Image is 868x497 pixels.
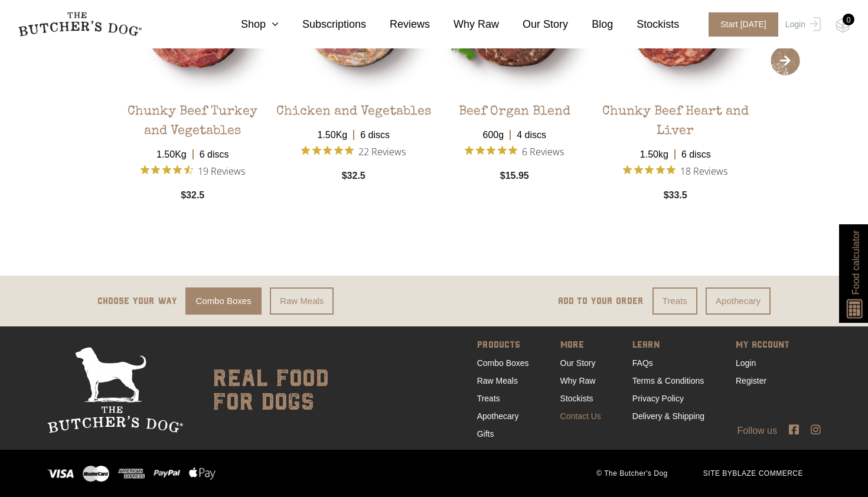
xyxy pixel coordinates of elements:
[151,142,192,162] span: 1.50Kg
[477,429,494,439] a: Gifts
[843,14,854,25] div: 0
[181,188,204,202] span: $32.5
[632,358,653,368] a: FAQs
[632,411,704,421] a: Delivery & Shipping
[560,338,601,354] span: MORE
[342,169,366,183] span: $32.5
[652,287,697,315] a: Treats
[430,17,499,32] a: Why Raw
[560,394,593,403] a: Stockists
[674,142,717,162] span: 6 discs
[568,17,613,32] a: Blog
[560,358,596,368] a: Our Story
[500,169,529,183] span: $15.95
[276,94,431,122] div: Chicken and Vegetables
[686,468,821,479] span: SITE BY
[217,17,279,32] a: Shop
[782,12,821,37] a: Login
[632,394,684,403] a: Privacy Policy
[358,142,406,160] span: 22 Reviews
[736,376,766,385] a: Register
[598,94,753,142] div: Chunky Beef Heart and Liver
[185,287,261,315] a: Combo Boxes
[736,358,756,368] a: Login
[201,347,329,433] div: real food for dogs
[465,142,564,160] button: Rated 5 out of 5 stars from 6 reviews. Jump to reviews.
[560,376,596,385] a: Why Raw
[613,17,679,32] a: Stockists
[477,338,529,354] span: PRODUCTS
[459,94,570,122] div: Beef Organ Blend
[706,287,771,315] a: Apothecary
[477,394,500,403] a: Treats
[836,18,850,33] img: TBD_Cart-Empty.png
[664,188,687,202] span: $33.5
[623,162,727,179] button: Rated 4.9 out of 5 stars from 18 reviews. Jump to reviews.
[632,338,704,354] span: LEARN
[680,162,727,179] span: 18 Reviews
[366,17,430,32] a: Reviews
[301,142,406,160] button: Rated 4.9 out of 5 stars from 22 reviews. Jump to reviews.
[510,122,552,142] span: 4 discs
[732,469,803,478] a: BLAZE COMMERCE
[632,376,704,385] a: Terms & Conditions
[97,294,177,308] p: Choose your way
[477,122,510,142] span: 600g
[477,411,519,421] a: Apothecary
[709,12,778,37] span: Start [DATE]
[115,94,270,142] div: Chunky Beef Turkey and Vegetables
[192,142,235,162] span: 6 discs
[141,162,245,179] button: Rated 4.7 out of 5 stars from 19 reviews. Jump to reviews.
[499,17,568,32] a: Our Story
[560,411,601,421] a: Contact Us
[558,294,644,308] p: ADD TO YOUR ORDER
[477,376,518,385] a: Raw Meals
[279,17,366,32] a: Subscriptions
[634,142,674,162] span: 1.50kg
[849,230,863,295] span: Food calculator
[522,142,564,160] span: 6 Reviews
[68,46,97,76] span: Previous
[311,122,353,142] span: 1.50Kg
[697,12,782,37] a: Start [DATE]
[198,162,245,179] span: 19 Reviews
[270,287,334,315] a: Raw Meals
[477,358,529,368] a: Combo Boxes
[579,468,685,479] span: © The Butcher's Dog
[353,122,396,142] span: 6 discs
[771,46,800,76] span: Next
[736,338,789,354] span: MY ACCOUNT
